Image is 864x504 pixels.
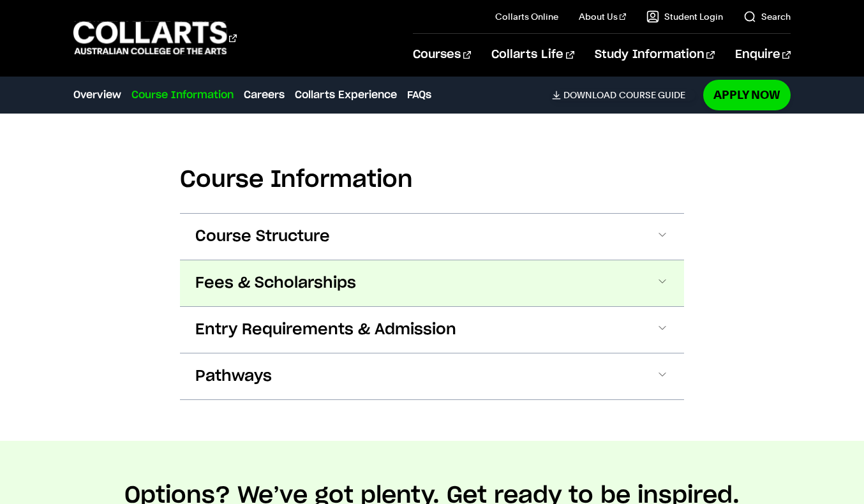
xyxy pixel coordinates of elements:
a: Careers [244,87,285,103]
a: Enquire [735,34,791,76]
div: Go to homepage [73,20,237,56]
span: Entry Requirements & Admission [195,320,456,340]
button: Pathways [180,353,684,399]
a: Courses [413,34,471,76]
a: Student Login [646,10,723,23]
a: Study Information [595,34,715,76]
span: Fees & Scholarships [195,273,356,293]
h2: Course Information [180,166,684,194]
span: Pathways [195,366,272,387]
a: DownloadCourse Guide [552,89,696,101]
a: Course Information [131,87,234,103]
a: About Us [579,10,626,23]
span: Course Structure [195,226,330,247]
button: Entry Requirements & Admission [180,307,684,353]
a: Collarts Experience [295,87,397,103]
span: Download [563,89,616,101]
a: Overview [73,87,121,103]
a: Collarts Online [495,10,558,23]
a: FAQs [407,87,431,103]
a: Search [743,10,791,23]
a: Apply Now [703,80,791,110]
button: Course Structure [180,214,684,260]
button: Fees & Scholarships [180,260,684,306]
a: Collarts Life [491,34,574,76]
